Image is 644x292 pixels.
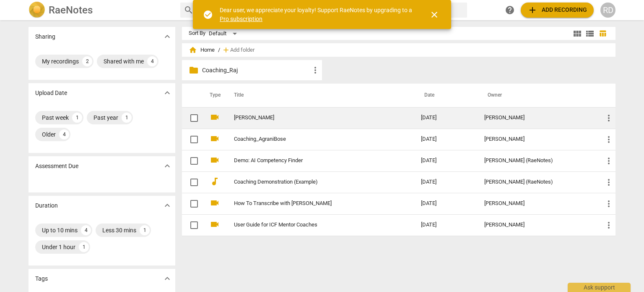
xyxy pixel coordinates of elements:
[310,65,320,75] span: more_vert
[210,219,220,229] span: videocam
[599,29,607,37] span: table_chart
[604,177,614,187] span: more_vert
[161,87,174,99] button: Show more
[203,84,224,107] th: Type
[584,27,596,40] button: List view
[189,65,199,75] span: folder
[29,2,174,18] a: LogoRaeNotes
[224,84,414,107] th: Title
[210,112,220,122] span: videocam
[414,129,478,150] td: [DATE]
[414,107,478,129] td: [DATE]
[35,162,78,171] p: Assessment Due
[122,113,132,123] div: 1
[162,32,172,42] span: expand_more
[184,5,194,15] span: search
[102,226,136,234] div: Less 30 mins
[202,66,310,75] p: Coaching_Raj
[596,27,609,40] button: Table view
[234,179,391,185] a: Coaching Demonstration (Example)
[414,171,478,193] td: [DATE]
[162,88,172,98] span: expand_more
[161,199,174,212] button: Show more
[484,158,590,164] div: [PERSON_NAME] (RaeNotes)
[222,46,230,54] span: add
[161,272,174,285] button: Show more
[484,222,590,228] div: [PERSON_NAME]
[234,115,391,121] a: [PERSON_NAME]
[210,198,220,208] span: videocam
[568,283,631,292] div: Ask support
[571,27,584,40] button: Tile view
[35,32,55,41] p: Sharing
[429,10,439,20] span: close
[220,6,414,23] div: Dear user, we appreciate your loyalty! Support RaeNotes by upgrading to a
[147,56,157,66] div: 4
[572,29,582,39] span: view_module
[72,113,82,123] div: 1
[140,225,150,235] div: 1
[82,56,92,66] div: 2
[424,5,444,25] button: Close
[35,89,67,97] p: Upload Date
[527,5,538,15] span: add
[162,161,172,171] span: expand_more
[104,57,144,66] div: Shared with me
[585,29,595,39] span: view_list
[234,136,391,142] a: Coaching_AgraniBose
[210,155,220,165] span: videocam
[604,134,614,145] span: more_vert
[414,150,478,171] td: [DATE]
[81,225,91,235] div: 4
[230,47,254,53] span: Add folder
[604,156,614,166] span: more_vert
[484,136,590,142] div: [PERSON_NAME]
[59,129,69,139] div: 4
[42,226,78,234] div: Up to 10 mins
[162,274,172,284] span: expand_more
[600,3,615,18] button: RD
[189,46,197,54] span: home
[162,200,172,210] span: expand_more
[527,5,587,15] span: Add recording
[189,46,215,54] span: Home
[218,47,220,53] span: /
[604,199,614,209] span: more_vert
[35,274,48,283] p: Tags
[42,243,75,251] div: Under 1 hour
[49,4,93,16] h2: RaeNotes
[234,222,391,228] a: User Guide for ICF Mentor Coaches
[604,220,614,230] span: more_vert
[484,115,590,121] div: [PERSON_NAME]
[42,130,56,139] div: Older
[604,113,614,123] span: more_vert
[521,3,594,18] button: Upload
[42,113,69,122] div: Past week
[478,84,597,107] th: Owner
[414,214,478,236] td: [DATE]
[484,179,590,185] div: [PERSON_NAME] (RaeNotes)
[29,2,45,18] img: Logo
[161,30,174,43] button: Show more
[210,134,220,144] span: videocam
[42,57,79,66] div: My recordings
[234,158,391,164] a: Demo: AI Competency Finder
[234,200,391,207] a: How To Transcribe with [PERSON_NAME]
[484,200,590,207] div: [PERSON_NAME]
[502,3,517,18] a: Help
[505,5,515,15] span: help
[93,113,118,122] div: Past year
[209,27,240,40] div: Default
[79,242,89,252] div: 1
[203,10,213,20] span: check_circle
[414,84,478,107] th: Date
[220,16,262,22] a: Pro subscription
[35,201,58,210] p: Duration
[189,30,205,37] div: Sort By
[210,176,220,187] span: audiotrack
[161,160,174,172] button: Show more
[414,193,478,214] td: [DATE]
